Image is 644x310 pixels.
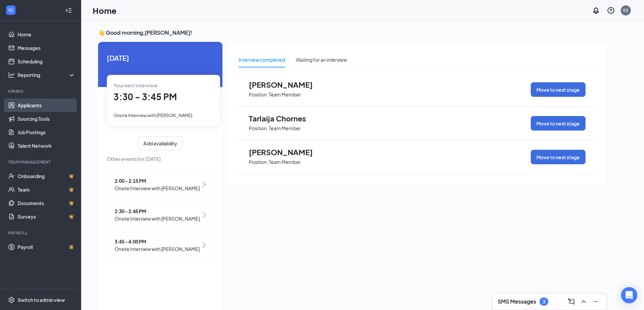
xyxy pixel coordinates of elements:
div: Switch to admin view [18,297,65,303]
button: Move to next stage [531,116,586,131]
button: Move to next stage [531,82,586,97]
span: [DATE] [107,53,214,63]
a: PayrollCrown [18,240,75,254]
h3: 👋 Good morning, [PERSON_NAME] ! [98,29,606,36]
button: ChevronUp [578,296,589,307]
svg: Settings [8,297,15,303]
a: OnboardingCrown [18,169,75,183]
button: Minimize [590,296,601,307]
a: Home [18,28,75,41]
svg: QuestionInfo [607,6,615,15]
h1: Home [93,5,117,16]
a: TeamCrown [18,183,75,196]
span: Tarlaija Chornes [249,114,323,123]
span: Onsite Interview with [PERSON_NAME] [115,215,200,222]
p: Team Member [269,91,301,98]
span: Other events for [DATE] [107,155,214,163]
p: Position: [249,91,268,98]
p: Position: [249,159,268,165]
span: Your next interview [114,82,158,88]
span: 2:30 - 2:45 PM [115,207,200,215]
a: Messages [18,41,75,55]
span: Onsite Interview with [PERSON_NAME] [115,245,200,253]
span: Onsite Interview with [PERSON_NAME] [114,113,192,118]
div: SS [623,7,628,13]
div: Reporting [18,72,76,78]
button: Add availability [138,137,183,150]
div: Waiting for an interview [296,56,347,63]
p: Position: [249,125,268,132]
svg: Minimize [592,298,600,306]
svg: ChevronUp [579,298,588,306]
a: Sourcing Tools [18,112,75,125]
h3: SMS Messages [498,298,536,305]
div: 3 [543,299,545,305]
svg: Analysis [8,72,15,78]
span: 3:45 - 4:00 PM [115,238,200,245]
svg: ComposeMessage [567,298,575,306]
a: Job Postings [18,125,75,139]
div: Open Intercom Messenger [621,287,637,303]
span: [PERSON_NAME] [249,148,323,157]
div: Hiring [8,88,74,94]
a: DocumentsCrown [18,196,75,210]
span: Onsite Interview with [PERSON_NAME] [115,185,200,192]
div: Team Management [8,159,74,165]
span: [PERSON_NAME] [249,80,323,89]
p: Team Member [269,159,301,165]
p: Team Member [269,125,301,132]
a: Scheduling [18,55,75,68]
a: Talent Network [18,139,75,152]
button: Move to next stage [531,150,586,164]
button: ComposeMessage [566,296,577,307]
svg: Notifications [592,6,600,15]
a: Applicants [18,98,75,112]
svg: Collapse [65,7,72,14]
svg: WorkstreamLogo [7,7,14,13]
div: Interview completed [239,56,285,63]
span: 2:00 - 2:15 PM [115,177,200,185]
div: Payroll [8,230,74,236]
a: SurveysCrown [18,210,75,223]
span: 3:30 - 3:45 PM [114,91,177,102]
